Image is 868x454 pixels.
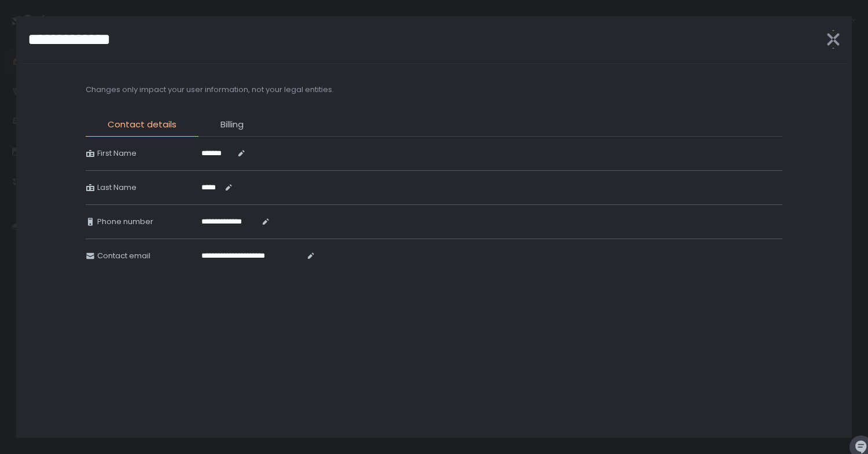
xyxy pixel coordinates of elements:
[86,85,334,95] h2: Changes only impact your user information, not your legal entities.
[220,118,244,131] span: Billing
[108,118,176,131] span: Contact details
[97,148,137,159] span: First Name
[97,182,137,193] span: Last Name
[97,217,153,227] span: Phone number
[97,251,150,261] span: Contact email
